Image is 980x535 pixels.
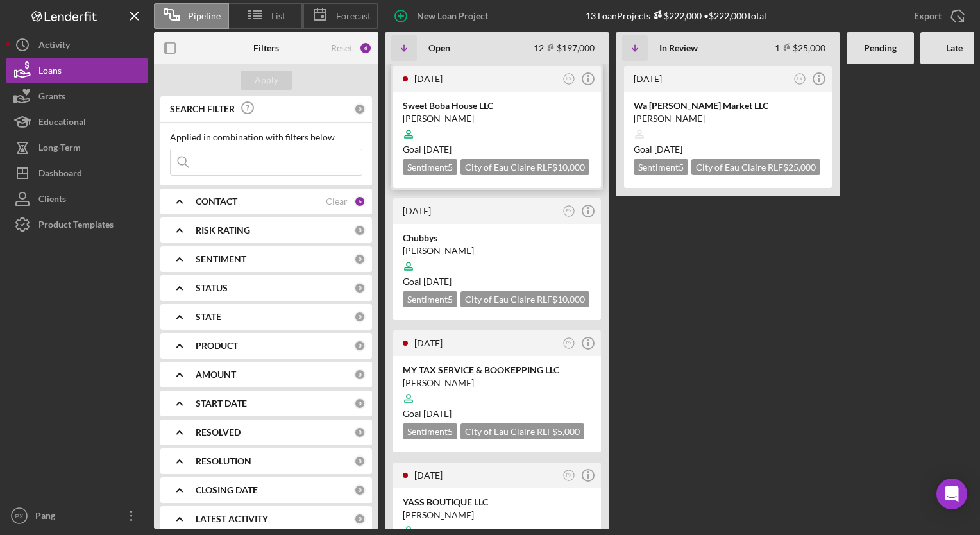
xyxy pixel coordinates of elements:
[354,103,366,115] div: 0
[403,112,591,125] div: [PERSON_NAME]
[634,99,822,112] div: Wa [PERSON_NAME] Market LLC
[946,43,963,53] b: Late
[354,282,366,294] div: 0
[423,408,452,419] time: 08/21/2025
[634,73,662,84] time: 2025-07-30 15:42
[196,225,250,235] b: RISK RATING
[403,244,591,257] div: [PERSON_NAME]
[634,144,682,155] span: Goal
[196,427,241,437] b: RESOLVED
[634,159,688,175] div: Sentiment 5
[354,311,366,323] div: 0
[403,423,457,439] div: Sentiment 5
[414,337,443,348] time: 2025-07-29 21:17
[561,203,578,220] button: PX
[423,276,452,287] time: 08/29/2025
[650,10,702,21] div: $222,000
[622,64,834,190] a: [DATE]LXWa [PERSON_NAME] Market LLC[PERSON_NAME]Goal [DATE]Sentiment5City of Eau Claire RLF$25,000
[414,73,443,84] time: 2025-08-07 04:08
[38,186,66,215] div: Clients
[196,254,246,264] b: SENTIMENT
[561,467,578,484] button: PX
[253,43,279,53] b: Filters
[403,276,452,287] span: Goal
[403,509,591,522] div: [PERSON_NAME]
[534,42,595,53] div: 12 $197,000
[38,135,81,164] div: Long-Term
[417,3,488,29] div: New Loan Project
[391,328,603,454] a: [DATE]PXMY TAX SERVICE & BOOKEPPING LLC[PERSON_NAME]Goal [DATE]Sentiment5City of Eau Claire RLF$5...
[354,484,366,496] div: 0
[38,58,62,87] div: Loans
[691,159,820,175] div: City of Eau Claire RLF $25,000
[797,76,803,81] text: LX
[326,196,348,207] div: Clear
[271,11,285,21] span: List
[196,283,228,293] b: STATUS
[659,43,698,53] b: In Review
[403,205,431,216] time: 2025-07-30 17:23
[188,11,221,21] span: Pipeline
[170,104,235,114] b: SEARCH FILTER
[196,312,221,322] b: STATE
[901,3,974,29] button: Export
[391,64,603,190] a: [DATE]LXSweet Boba House LLC[PERSON_NAME]Goal [DATE]Sentiment5City of Eau Claire RLF$10,000
[460,159,589,175] div: City of Eau Claire RLF $10,000
[6,58,148,83] a: Loans
[403,144,452,155] span: Goal
[38,212,114,241] div: Product Templates
[38,83,65,112] div: Grants
[460,291,589,307] div: City of Eau Claire RLF $10,000
[354,369,366,380] div: 0
[6,135,148,160] a: Long-Term
[936,479,967,509] div: Open Intercom Messenger
[6,109,148,135] button: Educational
[196,341,238,351] b: PRODUCT
[654,144,682,155] time: 08/29/2025
[586,10,766,21] div: 13 Loan Projects • $222,000 Total
[38,32,70,61] div: Activity
[775,42,825,53] div: 1 $25,000
[403,377,591,389] div: [PERSON_NAME]
[566,473,572,477] text: PX
[6,186,148,212] button: Clients
[196,398,247,409] b: START DATE
[170,132,362,142] div: Applied in combination with filters below
[403,408,452,419] span: Goal
[196,485,258,495] b: CLOSING DATE
[561,71,578,88] button: LX
[403,364,591,377] div: MY TAX SERVICE & BOOKEPPING LLC
[331,43,353,53] div: Reset
[6,160,148,186] button: Dashboard
[414,470,443,480] time: 2025-07-29 20:50
[403,291,457,307] div: Sentiment 5
[354,455,366,467] div: 0
[391,196,603,322] a: [DATE]PXChubbys[PERSON_NAME]Goal [DATE]Sentiment5City of Eau Claire RLF$10,000
[354,340,366,352] div: 0
[15,513,24,520] text: PX
[354,513,366,525] div: 0
[864,43,897,53] b: Pending
[6,212,148,237] button: Product Templates
[354,427,366,438] div: 0
[385,3,501,29] button: New Loan Project
[6,32,148,58] button: Activity
[403,99,591,112] div: Sweet Boba House LLC
[403,159,457,175] div: Sentiment 5
[354,196,366,207] div: 6
[561,335,578,352] button: PX
[428,43,450,53] b: Open
[38,109,86,138] div: Educational
[6,83,148,109] button: Grants
[255,71,278,90] div: Apply
[359,42,372,55] div: 6
[914,3,942,29] div: Export
[241,71,292,90] button: Apply
[6,503,148,529] button: PXPang [PERSON_NAME]
[403,496,591,509] div: YASS BOUTIQUE LLC
[196,514,268,524] b: LATEST ACTIVITY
